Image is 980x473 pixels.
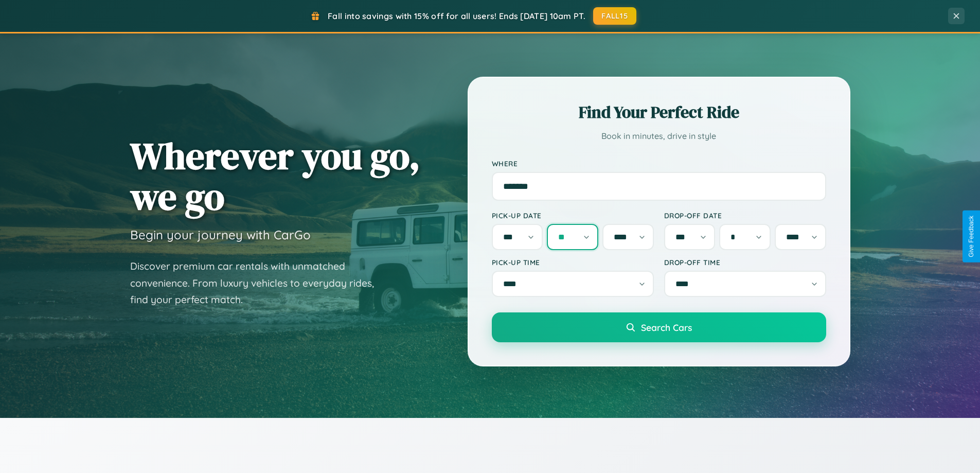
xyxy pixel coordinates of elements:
div: Give Feedback [968,216,975,257]
button: FALL15 [593,7,636,25]
label: Pick-up Time [492,258,654,267]
span: Search Cars [641,322,692,333]
h2: Find Your Perfect Ride [492,101,826,124]
label: Pick-up Date [492,211,654,220]
button: Search Cars [492,312,826,342]
label: Drop-off Time [664,258,826,267]
h3: Begin your journey with CarGo [130,227,311,242]
span: Fall into savings with 15% off for all users! Ends [DATE] 10am PT. [328,11,585,21]
h1: Wherever you go, we go [130,135,420,217]
label: Where [492,159,826,168]
p: Book in minutes, drive in style [492,129,826,144]
label: Drop-off Date [664,211,826,220]
p: Discover premium car rentals with unmatched convenience. From luxury vehicles to everyday rides, ... [130,258,387,308]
